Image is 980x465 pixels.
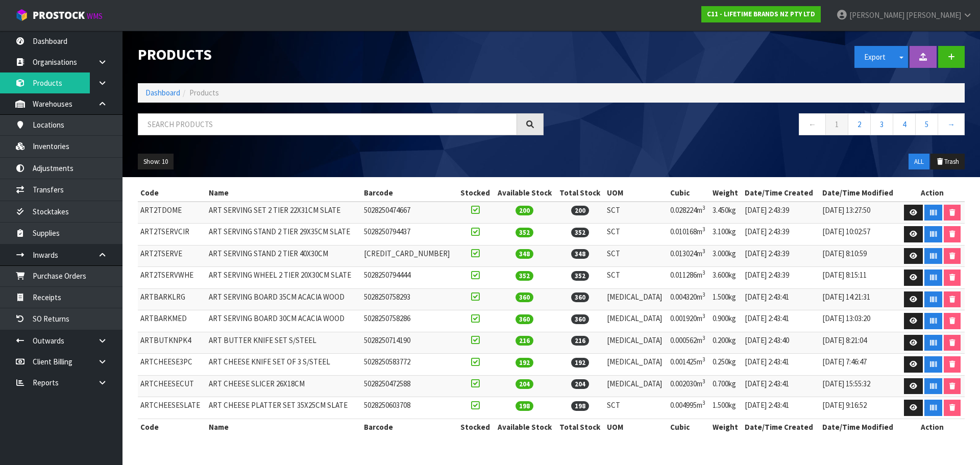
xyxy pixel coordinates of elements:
th: Available Stock [494,185,556,201]
td: [DATE] 2:43:39 [742,202,820,224]
td: SCT [604,245,668,267]
td: ART SERVING BOARD 35CM ACACIA WOOD [206,288,361,310]
td: 5028250794437 [361,224,457,246]
a: Dashboard [145,88,180,97]
td: ART SERVING STAND 2 TIER 29X35CM SLATE [206,224,361,246]
th: Date/Time Created [742,185,820,201]
span: 192 [516,358,533,368]
span: 348 [571,249,589,259]
td: 5028250758293 [361,288,457,310]
span: 216 [516,336,533,346]
td: ARTBARKMED [138,310,206,332]
sup: 3 [702,248,705,255]
td: 0.004995m [668,397,710,419]
td: 0.004320m [668,288,710,310]
span: ProStock [33,9,85,22]
td: 1.500kg [710,397,742,419]
td: ART2TSERVWHE [138,267,206,289]
td: [DATE] 8:15:11 [820,267,900,289]
span: [PERSON_NAME] [906,10,961,20]
th: Name [206,419,361,435]
button: Trash [930,154,965,170]
th: Cubic [668,419,710,435]
td: 5028250474667 [361,202,457,224]
span: 352 [571,271,589,281]
td: 0.013024m [668,245,710,267]
td: SCT [604,224,668,246]
td: [MEDICAL_DATA] [604,332,668,354]
td: [MEDICAL_DATA] [604,354,668,376]
th: Total Stock [556,185,604,201]
a: ← [799,113,826,135]
td: ART SERVING BOARD 30CM ACACIA WOOD [206,310,361,332]
td: [MEDICAL_DATA] [604,288,668,310]
td: 0.028224m [668,202,710,224]
a: 1 [825,113,848,135]
button: Show: 10 [138,154,174,170]
span: 200 [571,206,589,215]
td: [DATE] 15:55:32 [820,375,900,397]
td: 3.100kg [710,224,742,246]
span: 198 [571,401,589,411]
th: Weight [710,185,742,201]
th: UOM [604,185,668,201]
td: 0.200kg [710,332,742,354]
td: [DATE] 8:10:59 [820,245,900,267]
th: Code [138,419,206,435]
th: Barcode [361,185,457,201]
td: 0.001425m [668,354,710,376]
th: Total Stock [556,419,604,435]
td: ART BUTTER KNIFE SET S/STEEL [206,332,361,354]
th: Name [206,185,361,201]
h1: Products [138,46,544,63]
th: Date/Time Modified [820,419,900,435]
td: [MEDICAL_DATA] [604,375,668,397]
td: 0.002030m [668,375,710,397]
td: 5028250714190 [361,332,457,354]
td: [DATE] 2:43:39 [742,267,820,289]
td: [DATE] 7:46:47 [820,354,900,376]
span: 348 [516,249,533,259]
td: 0.900kg [710,310,742,332]
td: 0.000562m [668,332,710,354]
span: 352 [571,228,589,237]
th: Barcode [361,419,457,435]
td: [DATE] 9:16:52 [820,397,900,419]
th: Action [900,419,965,435]
span: [PERSON_NAME] [849,10,904,20]
td: 5028250758286 [361,310,457,332]
td: ART CHEESE KNIFE SET OF 3 S/STEEL [206,354,361,376]
td: ART CHEESE SLICER 26X18CM [206,375,361,397]
td: ARTCHEESESLATE [138,397,206,419]
sup: 3 [702,226,705,233]
sup: 3 [702,312,705,320]
td: 5028250583772 [361,354,457,376]
td: ARTBARKLRG [138,288,206,310]
td: ART CHEESE PLATTER SET 35X25CM SLATE [206,397,361,419]
td: 0.010168m [668,224,710,246]
td: 0.001920m [668,310,710,332]
a: 4 [893,113,916,135]
th: UOM [604,419,668,435]
a: 2 [848,113,871,135]
td: [DATE] 2:43:41 [742,310,820,332]
a: → [938,113,965,135]
td: SCT [604,202,668,224]
th: Date/Time Modified [820,185,900,201]
td: ART SERVING SET 2 TIER 22X31CM SLATE [206,202,361,224]
small: WMS [87,11,103,21]
td: 1.500kg [710,288,742,310]
th: Stocked [457,419,494,435]
td: 5028250472588 [361,375,457,397]
strong: C11 - LIFETIME BRANDS NZ PTY LTD [707,10,815,18]
td: [DATE] 2:43:41 [742,397,820,419]
td: ARTCHEESECUT [138,375,206,397]
sup: 3 [702,269,705,276]
span: 360 [516,292,533,302]
span: 216 [571,336,589,346]
td: 0.700kg [710,375,742,397]
td: 5028250794444 [361,267,457,289]
sup: 3 [702,334,705,341]
img: cube-alt.png [15,9,28,21]
span: 204 [516,379,533,389]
